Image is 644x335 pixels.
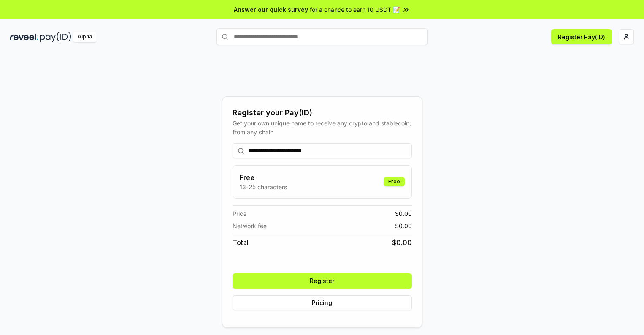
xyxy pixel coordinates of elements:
[240,182,287,191] p: 13-25 characters
[233,295,412,310] button: Pricing
[234,5,308,14] span: Answer our quick survey
[233,119,412,136] div: Get your own unique name to receive any crypto and stablecoin, from any chain
[240,172,287,182] h3: Free
[551,29,612,44] button: Register Pay(ID)
[384,177,405,186] div: Free
[310,5,400,14] span: for a chance to earn 10 USDT 📝
[40,32,71,42] img: pay_id
[233,209,246,218] span: Price
[395,221,412,230] span: $ 0.00
[233,273,412,289] button: Register
[233,237,249,248] span: Total
[392,237,412,248] span: $ 0.00
[233,107,412,119] div: Register your Pay(ID)
[10,32,38,42] img: reveel_dark
[395,209,412,218] span: $ 0.00
[233,221,267,230] span: Network fee
[73,32,97,42] div: Alpha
